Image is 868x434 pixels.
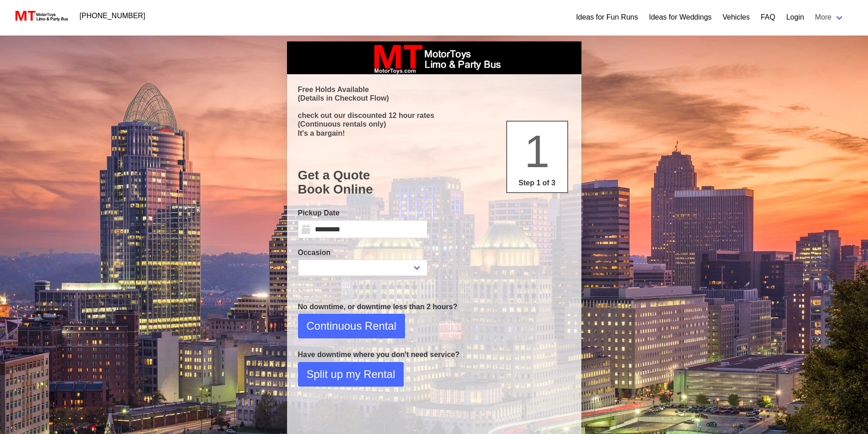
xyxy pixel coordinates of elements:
[298,111,570,120] p: check out our discounted 12 hour rates
[298,168,570,197] h1: Get a Quote Book Online
[307,318,396,334] span: Continuous Rental
[13,10,69,22] img: MotorToys Logo
[298,247,427,258] label: Occasion
[307,366,395,383] span: Split up my Rental
[298,349,570,360] p: Have downtime where you don't need service?
[760,12,775,23] a: FAQ
[298,120,570,128] p: (Continuous rentals only)
[786,12,804,23] a: Login
[298,94,570,102] p: (Details in Checkout Flow)
[723,12,750,23] a: Vehicles
[298,129,570,138] p: It's a bargain!
[366,41,503,74] img: box_logo_brand.jpeg
[649,12,712,23] a: Ideas for Weddings
[511,178,564,189] p: Step 1 of 3
[74,7,151,25] a: [PHONE_NUMBER]
[298,314,405,338] button: Continuous Rental
[298,301,570,312] p: No downtime, or downtime less than 2 hours?
[524,126,550,177] span: 1
[298,362,404,387] button: Split up my Rental
[810,8,850,26] a: More
[576,12,638,23] a: Ideas for Fun Runs
[298,85,570,94] p: Free Holds Available
[298,208,427,219] label: Pickup Date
